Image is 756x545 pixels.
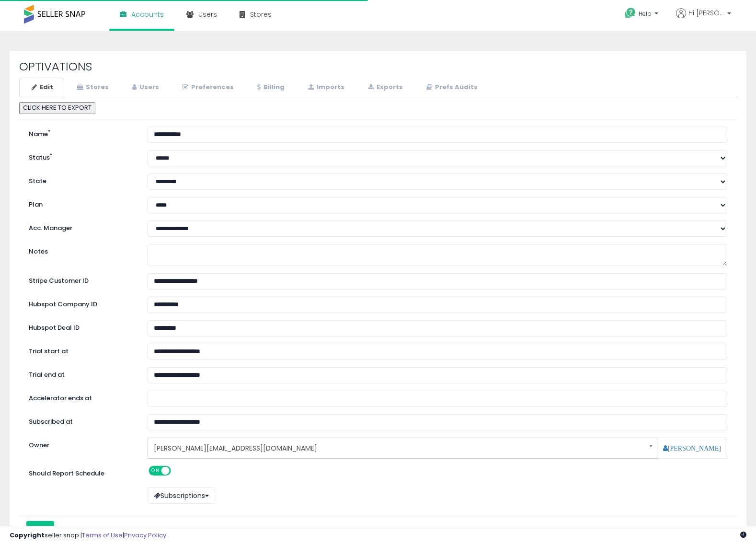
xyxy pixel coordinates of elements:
div: seller snap | | [10,531,166,540]
span: Help [639,10,652,18]
label: Trial start at [22,344,140,356]
span: Stores [250,10,272,19]
label: Owner [29,441,49,450]
a: Privacy Policy [124,531,166,540]
label: State [22,174,140,186]
label: Plan [22,197,140,209]
a: Billing [245,78,295,97]
span: OFF [169,466,184,475]
button: CLICK HERE TO EXPORT [19,102,95,114]
a: Imports [296,78,355,97]
a: Preferences [170,78,244,97]
label: Stripe Customer ID [22,273,140,286]
label: Notes [22,244,140,256]
label: Trial end at [22,367,140,380]
span: Users [198,10,217,19]
a: Users [120,78,169,97]
span: [PERSON_NAME][EMAIL_ADDRESS][DOMAIN_NAME] [154,440,639,456]
a: Prefs Audits [414,78,488,97]
h2: OPTIVATIONS [19,60,737,73]
a: Hi [PERSON_NAME] [676,8,731,30]
span: Hi [PERSON_NAME] [688,8,724,18]
i: Get Help [624,7,636,19]
button: Subscriptions [148,487,215,504]
a: Terms of Use [82,531,123,540]
label: Acc. Manager [22,220,140,233]
a: [PERSON_NAME] [663,445,721,452]
span: Accounts [131,10,164,19]
label: Should Report Schedule [29,469,104,478]
span: ON [149,466,161,475]
label: Accelerator ends at [22,391,140,403]
label: Subscribed at [22,414,140,427]
a: Exports [355,78,413,97]
strong: Copyright [10,531,45,540]
a: Edit [19,78,63,97]
a: Stores [64,78,119,97]
label: Hubspot Company ID [22,297,140,309]
label: Status [22,150,140,162]
label: Name [22,127,140,139]
label: Hubspot Deal ID [22,320,140,333]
